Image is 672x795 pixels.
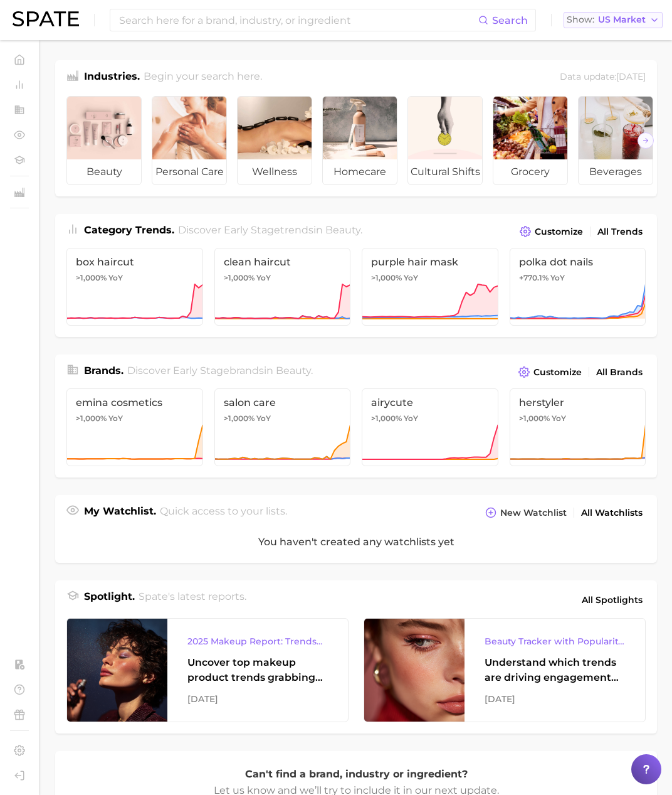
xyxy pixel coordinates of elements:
[10,766,29,785] a: Log out. Currently logged in with e-mail yumi.toki@spate.nyc.
[404,273,418,283] span: YoY
[256,414,271,424] span: YoY
[533,367,582,378] span: Customize
[519,273,549,282] span: +770.1%
[212,766,500,782] p: Can't find a brand, industry or ingredient?
[108,273,123,283] span: YoY
[118,9,478,31] input: Search here for a brand, industry, or ingredient
[322,96,397,185] a: homecare
[76,273,107,282] span: >1,000%
[593,364,646,381] a: All Brands
[407,96,483,185] a: cultural shifts
[515,363,585,381] button: Customize
[594,223,646,240] a: All Trends
[76,397,194,408] span: emina cosmetics
[550,273,565,283] span: YoY
[567,16,594,23] span: Show
[152,159,226,184] span: personal care
[224,397,342,408] span: salon care
[519,397,637,408] span: herstyler
[139,589,246,611] h2: Spate's latest reports.
[596,367,643,378] span: All Brands
[485,655,625,685] div: Understand which trends are driving engagement across platforms in the skin, hair, makeup, and fr...
[404,414,418,424] span: YoY
[256,273,271,283] span: YoY
[237,96,312,185] a: wellness
[517,223,586,240] button: Customize
[597,227,643,237] span: All Trends
[160,504,287,521] h2: Quick access to your lists.
[84,224,174,236] span: Category Trends .
[579,159,653,184] span: beverages
[482,504,570,521] button: New Watchlist
[371,414,402,423] span: >1,000%
[238,159,312,184] span: wellness
[214,388,351,466] a: salon care>1,000% YoY
[598,16,646,23] span: US Market
[578,96,653,185] a: beverages
[325,224,360,236] span: beauty
[578,504,646,521] a: All Watchlists
[371,256,489,268] span: purple hair mask
[371,273,402,282] span: >1,000%
[187,655,328,685] div: Uncover top makeup product trends grabbing attention across eye, lip, and face makeup, and the br...
[638,132,654,149] button: Scroll Right
[510,388,646,466] a: herstyler>1,000% YoY
[214,248,351,326] a: clean haircut>1,000% YoY
[364,618,646,722] a: Beauty Tracker with Popularity IndexUnderstand which trends are driving engagement across platfor...
[224,414,255,423] span: >1,000%
[187,634,328,649] div: 2025 Makeup Report: Trends and Brands to Watch
[66,248,203,326] a: box haircut>1,000% YoY
[127,365,313,376] span: Discover Early Stage brands in .
[67,159,141,184] span: beauty
[224,273,255,282] span: >1,000%
[362,248,498,326] a: purple hair mask>1,000% YoY
[485,691,625,707] div: [DATE]
[108,414,123,424] span: YoY
[66,96,142,185] a: beauty
[500,508,567,518] span: New Watchlist
[485,634,625,649] div: Beauty Tracker with Popularity Index
[178,224,362,236] span: Discover Early Stage trends in .
[84,365,123,376] span: Brands .
[84,589,135,611] h1: Spotlight.
[552,414,566,424] span: YoY
[408,159,482,184] span: cultural shifts
[362,388,498,466] a: airycute>1,000% YoY
[84,504,156,521] h1: My Watchlist.
[187,691,328,707] div: [DATE]
[152,96,227,185] a: personal care
[323,159,397,184] span: homecare
[492,14,528,26] span: Search
[579,589,646,611] a: All Spotlights
[535,227,583,237] span: Customize
[55,521,657,563] div: You haven't created any watchlists yet
[519,414,550,423] span: >1,000%
[582,592,643,607] span: All Spotlights
[224,256,342,268] span: clean haircut
[560,69,646,86] div: Data update: [DATE]
[493,96,568,185] a: grocery
[519,256,637,268] span: polka dot nails
[66,618,349,722] a: 2025 Makeup Report: Trends and Brands to WatchUncover top makeup product trends grabbing attentio...
[66,388,203,466] a: emina cosmetics>1,000% YoY
[76,256,194,268] span: box haircut
[371,397,489,408] span: airycute
[581,508,643,518] span: All Watchlists
[493,159,567,184] span: grocery
[76,414,107,423] span: >1,000%
[276,365,311,376] span: beauty
[144,69,262,86] h2: Begin your search here.
[510,248,646,326] a: polka dot nails+770.1% YoY
[13,11,79,26] img: SPATE
[564,12,663,28] button: ShowUS Market
[84,69,140,86] h1: Industries.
